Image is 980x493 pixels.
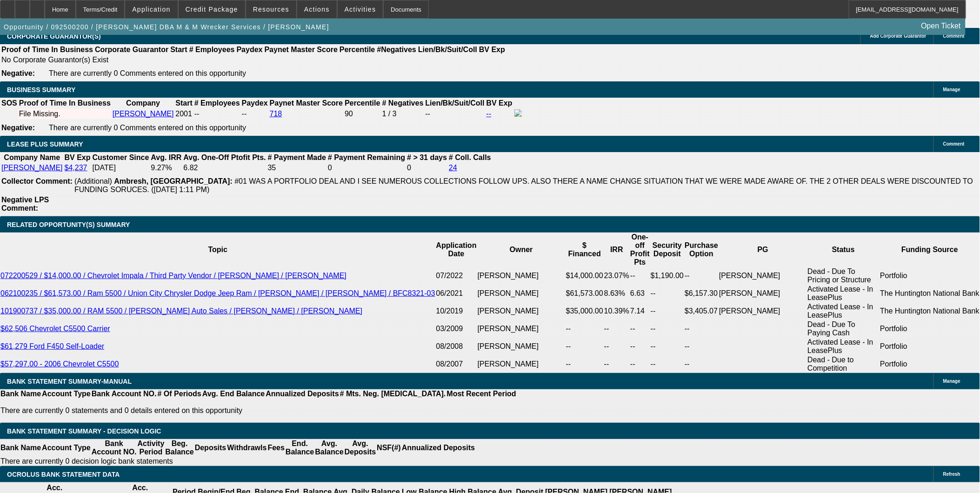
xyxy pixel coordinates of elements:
[270,99,343,107] b: Paynet Master Score
[4,23,329,31] span: Opportunity / 092500200 / [PERSON_NAME] DBA M & M Wrecker Services / [PERSON_NAME]
[338,0,383,18] button: Activities
[0,360,119,368] a: $57,297.00 - 2006 Chevrolet C5500
[246,0,296,18] button: Resources
[194,110,200,118] span: --
[436,302,477,320] td: 10/2019
[74,177,973,193] span: #01 WAS A PORTFOLIO DEAL AND I SEE NUMEROUS COLLECTIONS FOLLOW UPS. ALSO THERE A NAME CHANGE SITU...
[407,153,447,161] b: # > 31 days
[1,164,63,172] a: [PERSON_NAME]
[943,33,965,39] span: Comment
[684,233,719,267] th: Purchase Option
[7,427,161,435] span: Bank Statement Summary - Decision Logic
[477,338,566,355] td: [PERSON_NAME]
[41,439,91,457] th: Account Type
[425,109,485,119] td: --
[184,153,266,161] b: Avg. One-Off Ptofit Pts.
[684,267,719,285] td: --
[650,302,684,320] td: --
[604,302,630,320] td: 10.39%
[345,110,380,118] div: 90
[426,99,485,107] b: Lien/Bk/Suit/Coll
[477,355,566,373] td: [PERSON_NAME]
[630,285,650,302] td: 6.63
[170,46,187,53] b: Start
[566,320,604,338] td: --
[150,163,182,173] td: 9.27%
[449,164,457,172] a: 24
[0,289,435,297] a: 062100235 / $61,573.00 / Ram 5500 / Union City Chrysler Dodge Jeep Ram / [PERSON_NAME] / [PERSON_...
[137,439,165,457] th: Activity Period
[93,153,149,161] b: Customer Since
[807,320,880,338] td: Dead - Due To Paying Cash
[7,140,83,148] span: LEASE PLUS SUMMARY
[267,163,327,173] td: 35
[344,439,377,457] th: Avg. Deposits
[49,124,246,132] span: There are currently 0 Comments entered on this opportunity
[719,285,807,302] td: [PERSON_NAME]
[650,267,684,285] td: $1,190.00
[719,302,807,320] td: [PERSON_NAME]
[650,233,684,267] th: Security Deposit
[267,439,285,457] th: Fees
[0,272,347,280] a: 072200529 / $14,000.00 / Chevrolet Impala / Third Party Vendor / [PERSON_NAME] / [PERSON_NAME]
[189,46,235,53] b: # Employees
[327,163,406,173] td: 0
[477,320,566,338] td: [PERSON_NAME]
[1,177,73,185] b: Collector Comment:
[194,99,240,107] b: # Employees
[630,302,650,320] td: 7.14
[0,406,516,415] p: There are currently 0 statements and 0 details entered on this opportunity
[242,99,268,107] b: Paydex
[1,99,18,108] th: SOS
[436,338,477,355] td: 08/2008
[314,439,344,457] th: Avg. Balance
[630,355,650,373] td: --
[265,389,339,399] th: Annualized Deposits
[650,320,684,338] td: --
[436,285,477,302] td: 06/2021
[65,164,87,172] a: $4,237
[604,267,630,285] td: 23.07%
[880,267,980,285] td: Portfolio
[630,267,650,285] td: --
[165,439,194,457] th: Beg. Balance
[436,233,477,267] th: Application Date
[684,285,719,302] td: $6,157.30
[630,338,650,355] td: --
[650,338,684,355] td: --
[566,302,604,320] td: $35,000.00
[487,110,492,118] a: --
[566,267,604,285] td: $14,000.00
[268,153,326,161] b: # Payment Made
[19,99,111,108] th: Proof of Time In Business
[604,285,630,302] td: 8.63%
[0,325,110,333] a: $62,506 Chevrolet C5500 Carrier
[0,307,362,315] a: 101900737 / $35,000.00 / RAM 5500 / [PERSON_NAME] Auto Sales / [PERSON_NAME] / [PERSON_NAME]
[227,439,267,457] th: Withdrawls
[253,6,289,13] span: Resources
[285,439,314,457] th: End. Balance
[514,109,522,117] img: facebook-icon.png
[477,233,566,267] th: Owner
[943,379,960,384] span: Manage
[157,389,202,399] th: # Of Periods
[807,233,880,267] th: Status
[418,46,477,53] b: Lien/Bk/Suit/Coll
[241,109,268,119] td: --
[436,320,477,338] td: 03/2009
[684,320,719,338] td: --
[650,355,684,373] td: --
[19,110,111,118] div: File Missing.
[943,87,960,92] span: Manage
[377,46,417,53] b: #Negatives
[449,153,491,161] b: # Coll. Calls
[125,0,177,18] button: Application
[604,338,630,355] td: --
[447,389,517,399] th: Most Recent Period
[95,46,168,53] b: Corporate Guarantor
[630,320,650,338] td: --
[918,18,965,34] a: Open Ticket
[376,439,401,457] th: NSF(#)
[49,69,246,77] span: There are currently 0 Comments entered on this opportunity
[304,6,330,13] span: Actions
